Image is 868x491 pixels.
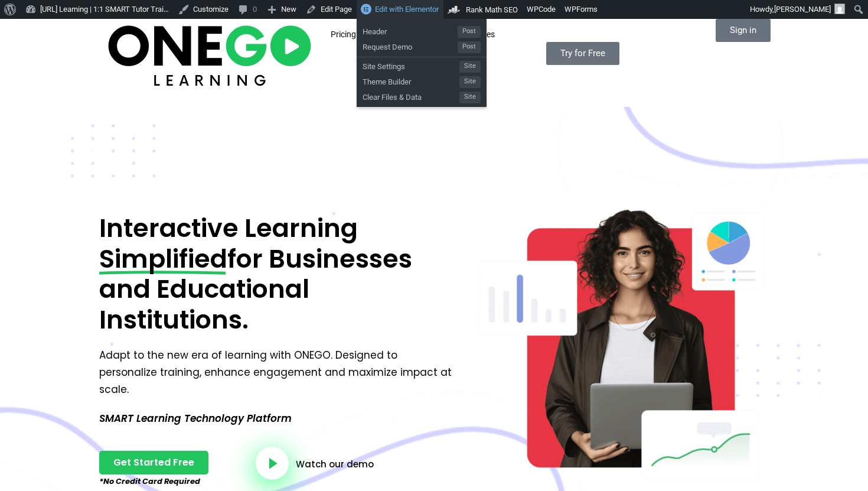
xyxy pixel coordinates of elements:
[99,347,456,398] p: Adapt to the new era of learning with ONEGO. Designed to personalize training, enhance engagement...
[99,210,358,246] span: Interactive Learning
[322,19,365,51] a: Pricing
[113,458,194,467] span: Get Started Free
[466,5,518,14] span: Rank Math SEO
[357,57,487,73] a: Site SettingsSite
[458,41,481,53] span: Post
[375,5,439,14] span: Edit with Elementor
[774,5,831,14] span: [PERSON_NAME]
[357,73,487,88] a: Theme BuilderSite
[99,410,456,427] p: SMART Learning Technology Platform
[363,57,459,73] span: Site Settings
[296,460,374,469] a: Watch our demo
[357,38,487,53] a: Request DemoPost
[363,38,458,53] span: Request Demo
[99,476,200,487] em: *No Credit Card Required
[357,22,487,38] a: HeaderPost
[459,61,481,73] span: Site
[256,447,289,480] a: video-button
[363,22,458,38] span: Header
[730,26,756,35] span: Sign in
[99,244,227,275] span: Simplified
[716,19,771,42] a: Sign in
[560,49,605,58] span: Try for Free
[459,76,481,88] span: Site
[99,451,208,474] a: Get Started Free
[99,241,412,337] span: for Businesses and Educational Institutions.
[357,88,487,103] a: Clear Files & DataSite
[363,88,459,103] span: Clear Files & Data
[363,73,459,88] span: Theme Builder
[458,26,481,38] span: Post
[546,42,619,65] a: Try for Free
[459,92,481,103] span: Site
